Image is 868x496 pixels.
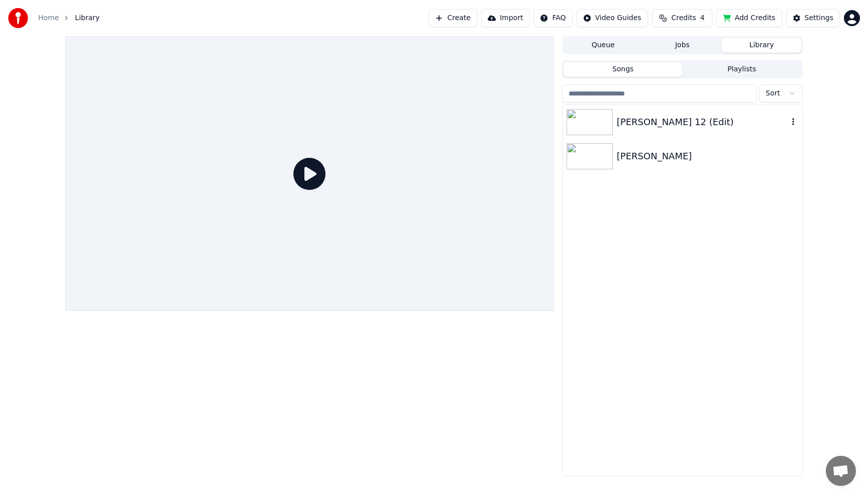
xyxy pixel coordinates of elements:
span: 4 [700,13,705,23]
div: Open chat [826,456,856,486]
button: Queue [564,38,643,53]
img: youka [8,8,28,28]
a: Home [38,13,59,23]
span: Credits [671,13,696,23]
button: Credits4 [652,9,712,27]
button: FAQ [533,9,572,27]
span: Library [75,13,99,23]
div: Settings [805,13,833,23]
button: Create [428,9,477,27]
div: [PERSON_NAME] 12 (Edit) [617,115,788,129]
button: Playlists [682,62,801,77]
button: Add Credits [716,9,782,27]
span: Sort [766,88,780,98]
button: Video Guides [577,9,648,27]
button: Library [722,38,801,53]
button: Import [481,9,529,27]
nav: breadcrumb [38,13,99,23]
div: [PERSON_NAME] [617,149,798,163]
button: Jobs [643,38,722,53]
button: Songs [564,62,683,77]
button: Settings [786,9,840,27]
